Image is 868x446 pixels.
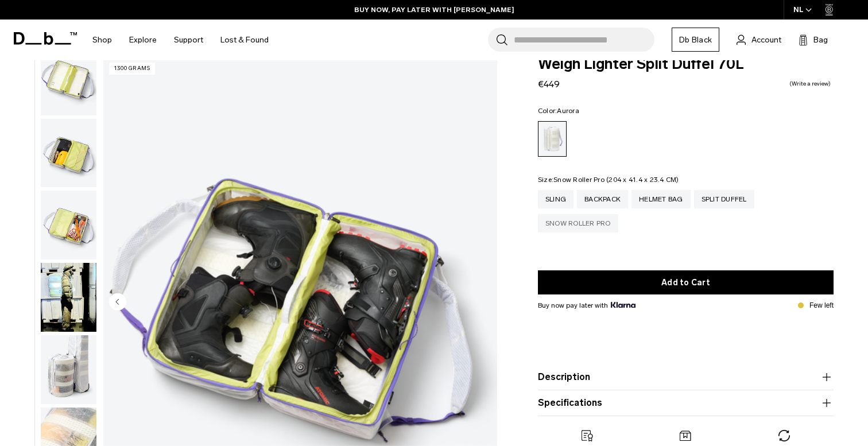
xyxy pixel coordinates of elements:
[538,270,834,294] button: Add to Cart
[40,46,97,116] button: Weigh_Lighter_Split_Duffel_70L_5.png
[538,190,573,208] a: Sling
[538,57,834,72] span: Weigh Lighter Split Duffel 70L
[557,107,579,115] span: Aurora
[538,300,635,311] span: Buy now pay later with
[538,121,567,157] a: Aurora
[40,262,97,332] button: Weigh Lighter Split Duffel 70L Aurora
[538,214,618,232] a: Snow Roller Pro
[799,33,828,46] button: Bag
[354,5,514,15] a: BUY NOW, PAY LATER WITH [PERSON_NAME]
[220,20,269,60] a: Lost & Found
[538,396,834,410] button: Specifications
[751,34,781,46] span: Account
[40,335,97,405] button: Weigh_Lighter_Split_Duffel_70L_9.png
[672,28,719,52] a: Db Black
[41,191,96,259] img: Weigh_Lighter_Split_Duffel_70L_7.png
[84,20,277,60] nav: Main Navigation
[631,190,691,208] a: Helmet Bag
[41,46,96,115] img: Weigh_Lighter_Split_Duffel_70L_5.png
[40,118,97,188] button: Weigh_Lighter_Split_Duffel_70L_6.png
[41,335,96,404] img: Weigh_Lighter_Split_Duffel_70L_9.png
[40,190,97,260] button: Weigh_Lighter_Split_Duffel_70L_7.png
[538,176,679,183] legend: Size:
[789,81,831,87] a: Write a review
[737,33,781,46] a: Account
[109,293,126,312] button: Previous slide
[809,300,834,311] p: Few left
[41,119,96,188] img: Weigh_Lighter_Split_Duffel_70L_6.png
[538,370,834,384] button: Description
[813,34,828,46] span: Bag
[538,79,560,90] span: €449
[538,107,579,114] legend: Color:
[109,63,155,75] p: 1300 grams
[577,190,628,208] a: Backpack
[174,20,203,60] a: Support
[92,20,112,60] a: Shop
[553,176,679,184] span: Snow Roller Pro (204 x 41.4 x 23.4 CM)
[41,263,96,332] img: Weigh Lighter Split Duffel 70L Aurora
[611,302,635,308] img: {"height" => 20, "alt" => "Klarna"}
[129,20,157,60] a: Explore
[694,190,754,208] a: Split Duffel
